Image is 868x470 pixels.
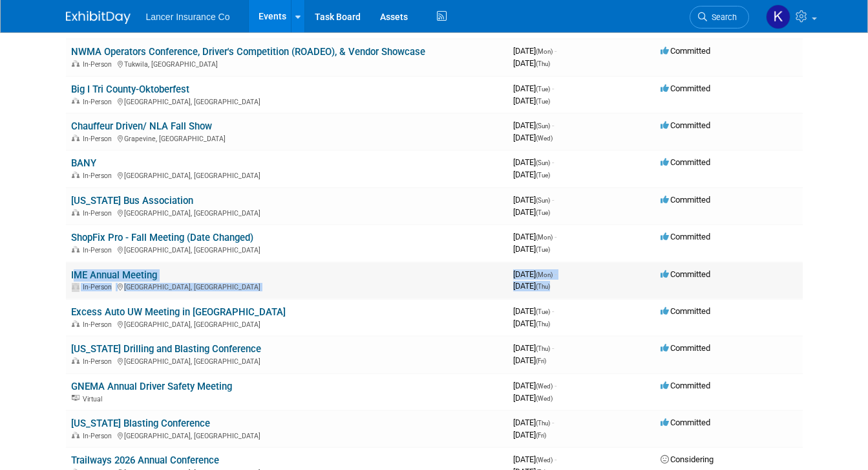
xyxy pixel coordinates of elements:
span: [DATE] [513,120,554,130]
div: [GEOGRAPHIC_DATA], [GEOGRAPHIC_DATA] [71,319,503,329]
span: In-Person [83,283,116,291]
span: In-Person [83,209,116,218]
span: - [555,381,556,390]
a: IME Annual Meeting [71,269,157,281]
span: (Thu) [536,60,550,67]
img: Virtual Event [72,395,79,401]
span: In-Person [83,246,116,254]
span: (Sun) [536,159,550,166]
span: (Tue) [536,308,550,315]
img: Kimberly Ochs [766,5,790,29]
span: [DATE] [513,430,546,440]
span: Considering [661,454,714,464]
span: - [555,46,556,56]
a: Excess Auto UW Meeting in [GEOGRAPHIC_DATA] [71,306,286,318]
a: [US_STATE] Bus Association [71,195,193,207]
span: (Mon) [536,48,553,55]
span: [DATE] [513,355,546,365]
div: [GEOGRAPHIC_DATA], [GEOGRAPHIC_DATA] [71,281,503,291]
span: (Thu) [536,420,550,427]
a: Search [690,6,749,28]
span: [DATE] [513,244,550,254]
img: In-Person Event [72,135,79,141]
span: In-Person [83,320,116,329]
span: [DATE] [513,343,554,353]
span: [DATE] [513,269,556,279]
img: In-Person Event [72,432,79,438]
span: In-Person [83,432,116,440]
div: [GEOGRAPHIC_DATA], [GEOGRAPHIC_DATA] [71,430,503,440]
span: [DATE] [513,133,553,142]
span: [DATE] [513,96,550,106]
span: Committed [661,418,710,427]
span: (Tue) [536,98,550,105]
span: Committed [661,120,710,130]
span: - [552,120,554,130]
span: [DATE] [513,84,554,93]
span: Committed [661,232,710,241]
div: [GEOGRAPHIC_DATA], [GEOGRAPHIC_DATA] [71,170,503,180]
span: [DATE] [513,381,556,390]
a: Trailways 2026 Annual Conference [71,454,219,466]
img: In-Person Event [72,98,79,104]
span: (Mon) [536,271,553,278]
img: In-Person Event [72,246,79,252]
div: Grapevine, [GEOGRAPHIC_DATA] [71,133,503,143]
a: [US_STATE] Blasting Conference [71,418,210,429]
a: BANY [71,157,96,169]
img: ExhibitDay [66,11,131,24]
span: [DATE] [513,195,554,205]
span: [DATE] [513,454,556,464]
span: [DATE] [513,418,554,427]
span: (Tue) [536,172,550,179]
span: Committed [661,195,710,205]
span: (Fri) [536,357,546,364]
span: [DATE] [513,393,553,403]
span: - [552,84,554,93]
span: (Tue) [536,85,550,93]
span: Committed [661,157,710,167]
span: (Wed) [536,395,553,402]
span: - [552,195,554,205]
span: - [555,232,556,241]
span: Search [707,12,737,22]
a: Big I Tri County-Oktoberfest [71,84,189,95]
span: [DATE] [513,207,550,217]
span: (Thu) [536,345,550,352]
a: [US_STATE] Drilling and Blasting Conference [71,343,261,355]
a: GNEMA Annual Driver Safety Meeting [71,381,232,392]
span: Committed [661,84,710,93]
div: [GEOGRAPHIC_DATA], [GEOGRAPHIC_DATA] [71,207,503,218]
span: (Tue) [536,246,550,253]
span: - [552,306,554,316]
div: Tukwila, [GEOGRAPHIC_DATA] [71,58,503,69]
span: (Thu) [536,320,550,328]
span: Virtual [83,395,106,403]
span: [DATE] [513,306,554,316]
div: [GEOGRAPHIC_DATA], [GEOGRAPHIC_DATA] [71,96,503,106]
span: [DATE] [513,232,556,241]
span: - [552,343,554,353]
span: (Thu) [536,283,550,290]
a: NWMA Operators Conference, Driver's Competition (ROADEO), & Vendor Showcase [71,46,425,58]
img: In-Person Event [72,357,79,364]
span: Committed [661,46,710,56]
span: - [552,418,554,427]
span: (Sun) [536,197,550,204]
span: [DATE] [513,319,550,328]
div: [GEOGRAPHIC_DATA], [GEOGRAPHIC_DATA] [71,244,503,254]
span: (Sun) [536,122,550,129]
span: Committed [661,343,710,353]
span: Committed [661,269,710,279]
span: [DATE] [513,281,550,291]
span: (Mon) [536,234,553,241]
img: In-Person Event [72,60,79,67]
span: (Wed) [536,383,553,390]
img: In-Person Event [72,209,79,216]
img: In-Person Event [72,172,79,178]
span: In-Person [83,357,116,366]
img: In-Person Event [72,283,79,289]
span: In-Person [83,98,116,106]
a: ShopFix Pro - Fall Meeting (Date Changed) [71,232,253,243]
span: (Wed) [536,456,553,464]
